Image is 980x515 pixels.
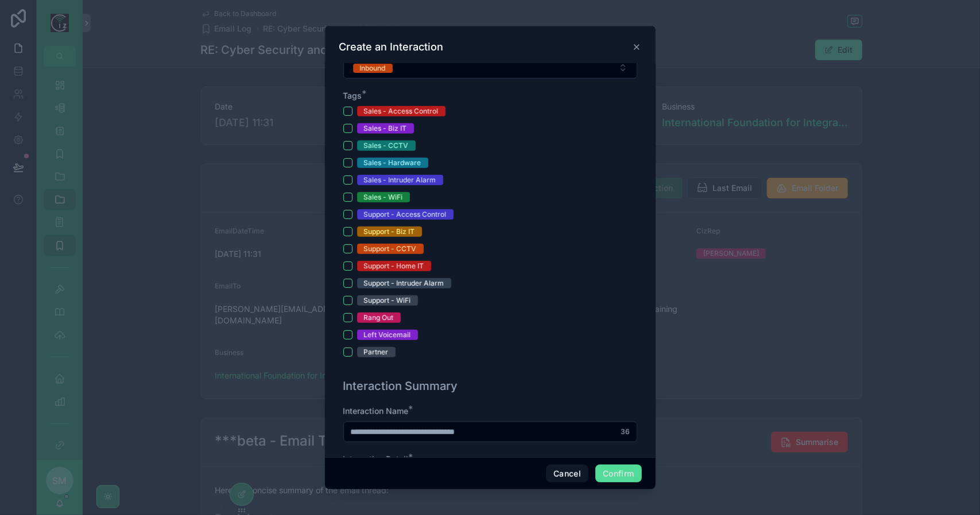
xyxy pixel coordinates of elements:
[364,244,417,254] div: Support - CCTV
[364,347,389,357] div: Partner
[364,175,436,185] div: Sales - Intruder Alarm
[364,313,394,323] div: Rang Out
[364,141,409,151] div: Sales - CCTV
[360,64,386,73] div: Inbound
[343,57,637,79] button: Select Button
[364,227,415,237] div: Support - Biz IT
[364,158,421,168] div: Sales - Hardware
[546,465,588,483] button: Cancel
[343,454,409,464] span: Interaction Detail
[364,278,444,288] div: Support - Intruder Alarm
[343,91,362,100] span: Tags
[364,330,411,340] div: Left Voicemail
[343,406,409,416] span: Interaction Name
[343,378,458,394] h1: Interaction Summary
[364,123,407,134] div: Sales - Biz IT
[364,209,447,220] div: Support - Access Control
[364,106,439,116] div: Sales - Access Control
[364,295,411,306] div: Support - WiFi
[364,261,424,271] div: Support - Home IT
[595,465,641,483] button: Confirm
[339,40,444,54] h3: Create an Interaction
[364,192,403,202] div: Sales - WiFi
